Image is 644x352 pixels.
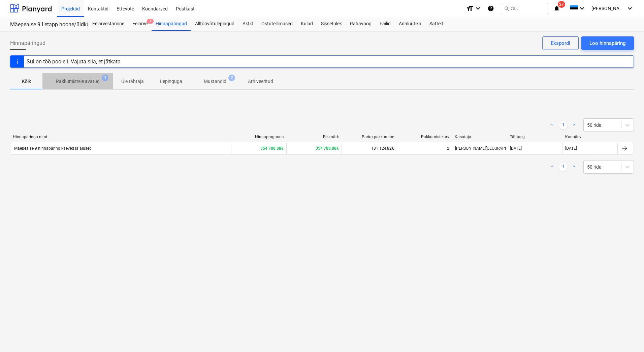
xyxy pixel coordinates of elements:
[297,17,317,31] a: Kulud
[102,75,108,81] span: 1
[88,17,128,31] a: Eelarvestamine
[553,4,560,12] i: notifications
[452,143,507,154] div: [PERSON_NAME][GEOGRAPHIC_DATA]
[13,146,92,151] div: Mäepealse 9 hinnapäring kaeved ja alused
[565,146,577,151] div: [DATE]
[395,17,425,31] a: Analüütika
[204,78,226,85] p: Mustandid
[18,78,34,85] p: Kõik
[581,36,634,50] button: Loo hinnapäring
[548,121,556,129] a: Previous page
[316,146,339,151] b: 354 788,88€
[565,135,615,139] div: Kuupäev
[399,135,449,139] div: Pakkumiste arv
[260,146,284,151] b: 354 788,88€
[191,17,238,31] a: Alltöövõtulepingud
[548,163,556,171] a: Previous page
[121,78,144,85] p: Üle tähtaja
[27,58,121,65] div: Sul on töö pooleli. Vajuta siia, et jätkata
[447,146,449,151] div: 2
[591,6,625,11] span: [PERSON_NAME]
[455,135,505,139] div: Kasutaja
[346,17,376,31] a: Rahavoog
[589,39,626,48] div: Loo hinnapäring
[466,4,474,12] i: format_size
[342,143,397,154] div: 181 124,82€
[147,19,154,24] span: 1
[542,36,579,50] button: Ekspordi
[487,4,494,12] i: Abikeskus
[510,135,560,139] div: Tähtaeg
[578,4,586,12] i: keyboard_arrow_down
[13,135,228,139] div: Hinnapäringu nimi
[160,78,182,85] p: Lepinguga
[289,135,339,139] div: Eesmärk
[474,4,482,12] i: keyboard_arrow_down
[559,121,567,129] a: Page 1 is your current page
[626,4,634,12] i: keyboard_arrow_down
[551,39,570,48] div: Ekspordi
[228,75,235,81] span: 2
[10,21,80,28] div: Mäepealse 9 I etapp hoone/üldkulud//maatööd (2101988//2101671)
[128,17,152,31] a: Eelarve1
[510,146,522,151] div: [DATE]
[238,17,257,31] a: Aktid
[152,17,191,31] a: Hinnapäringud
[128,17,152,31] div: Eelarve
[610,320,644,352] iframe: Chat Widget
[570,121,578,129] a: Next page
[248,78,273,85] p: Arhiveeritud
[56,78,100,85] p: Pakkumistele avatud
[425,17,447,31] a: Sätted
[257,17,297,31] a: Ostutellimused
[344,135,394,139] div: Parim pakkumine
[558,1,565,8] span: 27
[504,6,509,11] span: search
[501,3,548,14] button: Otsi
[376,17,395,31] a: Failid
[234,135,284,139] div: Hinnaprognoos
[10,39,45,47] span: Hinnapäringud
[559,163,567,171] a: Page 1 is your current page
[317,17,346,31] a: Sissetulek
[570,163,578,171] a: Next page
